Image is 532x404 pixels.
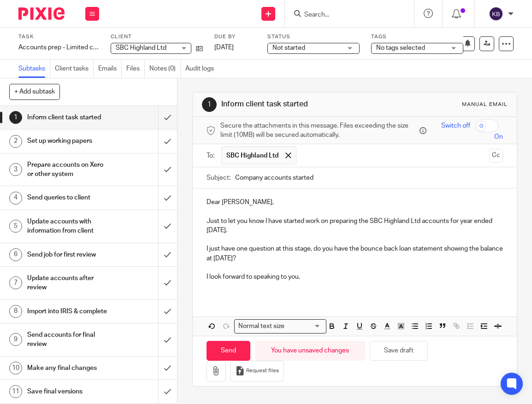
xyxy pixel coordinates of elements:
p: Just to let you know I have started work on preparing the SBC Highland Ltd accounts for year ende... [207,217,503,235]
h1: Prepare accounts on Xero or other system [27,158,108,182]
div: Manual email [462,101,508,108]
label: Tags [371,33,463,41]
div: 4 [9,192,22,205]
h1: Make any final changes [27,361,108,375]
span: Request files [246,367,279,375]
p: Dear [PERSON_NAME], [207,198,503,207]
label: Client [111,33,203,41]
a: Files [126,60,145,78]
div: 11 [9,385,22,398]
label: Subject: [207,173,231,182]
a: Audit logs [185,60,219,78]
span: Switch off [441,121,470,130]
h1: Inform client task started [27,111,108,124]
button: + Add subtask [9,84,60,100]
button: Save draft [370,341,428,361]
input: Send [207,341,250,361]
div: 6 [9,248,22,261]
button: Cc [489,149,503,163]
img: Pixie [18,7,65,20]
span: No tags selected [376,45,425,51]
div: Search for option [234,319,326,334]
div: 2 [9,135,22,148]
a: Client tasks [55,60,94,78]
span: Not started [272,45,305,51]
span: On [494,132,503,141]
div: 1 [9,111,22,124]
label: Task [18,33,99,41]
h1: Save final versions [27,385,108,398]
label: Due by [214,33,256,41]
div: 8 [9,305,22,318]
div: 9 [9,333,22,346]
input: Search [303,11,386,19]
label: Status [267,33,360,41]
div: 3 [9,163,22,176]
span: Normal text size [236,322,287,331]
div: You have unsaved changes [255,341,365,361]
h1: Set up working papers [27,134,108,148]
img: svg%3E [489,6,503,21]
h1: Send accounts for final review [27,328,108,351]
div: Accounts prep - Limited companies [18,43,99,52]
div: 10 [9,362,22,375]
h1: Inform client task started [221,100,374,109]
p: I just have one question at this stage, do you have the bounce back loan statement showing the ba... [207,244,503,263]
div: 1 [202,97,217,112]
button: Request files [231,361,284,381]
div: 7 [9,276,22,289]
h1: Import into IRIS & complete [27,304,108,318]
h1: Update accounts with information from client [27,215,108,238]
h1: Update accounts after review [27,271,108,295]
span: SBC Highland Ltd [116,45,166,51]
h1: Send job for first review [27,248,108,262]
a: Subtasks [18,60,50,78]
input: Search for option [288,322,321,331]
label: To: [207,151,217,160]
p: I look forward to speaking to you. [207,272,503,281]
span: SBC Highland Ltd [226,151,278,160]
div: 5 [9,220,22,233]
span: [DATE] [214,44,234,51]
a: Notes (0) [149,60,181,78]
a: Emails [98,60,122,78]
span: Secure the attachments in this message. Files exceeding the size limit (10MB) will be secured aut... [220,121,417,140]
h1: Send queries to client [27,191,108,205]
